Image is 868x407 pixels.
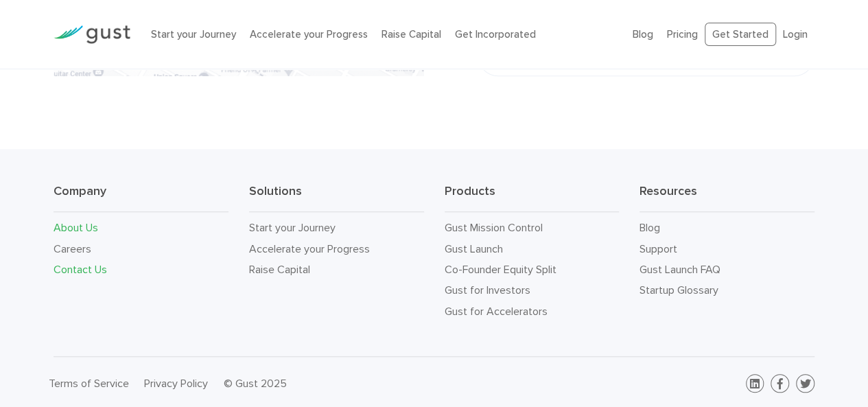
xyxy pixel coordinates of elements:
[249,263,310,276] a: Raise Capital
[705,23,776,47] a: Get Started
[445,183,620,212] h3: Products
[633,28,653,40] a: Blog
[249,242,370,255] a: Accelerate your Progress
[224,374,423,393] div: © Gust 2025
[640,263,720,276] a: Gust Launch FAQ
[783,28,808,40] a: Login
[54,263,107,276] a: Contact Us
[54,221,98,234] a: About Us
[445,263,556,276] a: Co-Founder Equity Split
[455,28,536,40] a: Get Incorporated
[49,377,129,390] a: Terms of Service
[445,305,548,318] a: Gust for Accelerators
[667,28,698,40] a: Pricing
[249,183,424,212] h3: Solutions
[250,28,368,40] a: Accelerate your Progress
[445,283,530,296] a: Gust for Investors
[144,377,208,390] a: Privacy Policy
[640,183,814,212] h3: Resources
[249,221,336,234] a: Start your Journey
[54,25,130,44] img: Gust Logo
[382,28,441,40] a: Raise Capital
[640,242,677,255] a: Support
[640,221,660,234] a: Blog
[640,283,718,296] a: Startup Glossary
[54,183,228,212] h3: Company
[54,242,91,255] a: Careers
[151,28,236,40] a: Start your Journey
[445,221,543,234] a: Gust Mission Control
[445,242,503,255] a: Gust Launch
